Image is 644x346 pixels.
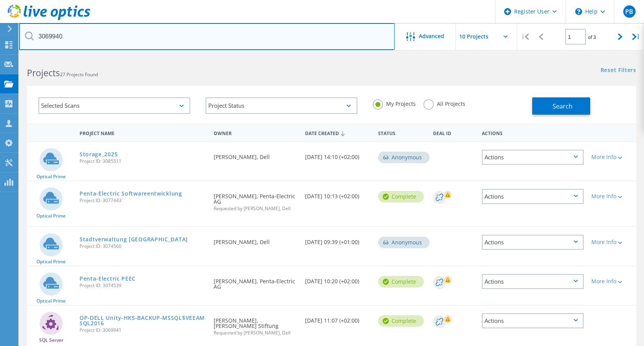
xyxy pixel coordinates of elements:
div: Selected Scans [38,97,190,114]
div: Actions [482,313,584,328]
div: Date Created [301,125,374,140]
a: Penta-Electric PEEC [80,276,136,281]
span: of 3 [588,34,596,40]
div: Status [374,125,429,140]
span: Advanced [419,33,444,39]
a: Reset Filters [601,67,636,74]
button: Search [532,97,590,115]
a: Stadtverwaltung [GEOGRAPHIC_DATA] [80,237,188,242]
span: Project ID: 3085511 [80,159,206,164]
label: My Projects [373,99,416,107]
span: Requested by [PERSON_NAME], Dell [214,331,297,335]
span: SQL Server [39,338,63,343]
div: [DATE] 14:10 (+02:00) [301,142,374,167]
div: [DATE] 09:39 (+01:00) [301,227,374,252]
div: [DATE] 10:20 (+02:00) [301,266,374,292]
div: [DATE] 10:13 (+02:00) [301,181,374,207]
div: | [517,23,533,50]
div: Owner [210,125,301,140]
div: [PERSON_NAME], Penta-Electric AG [210,181,301,219]
span: Requested by [PERSON_NAME], Dell [214,206,297,211]
div: Actions [482,274,584,289]
div: Actions [482,235,584,250]
div: Complete [378,191,424,202]
div: [PERSON_NAME], Dell [210,227,301,252]
div: More Info [591,154,632,160]
span: Project ID: 3074560 [80,244,206,249]
svg: \n [575,8,582,15]
span: Optical Prime [37,299,66,303]
span: 27 Projects Found [60,71,98,78]
a: OP-DELL Unity-HKS-BACKUP-MSSQL$VEEAMSQL2016 [80,315,206,326]
div: More Info [591,194,632,199]
div: [PERSON_NAME], [PERSON_NAME] Stiftung [210,306,301,343]
span: Search [553,102,573,110]
span: PB [625,8,633,15]
a: Live Optics Dashboard [8,16,90,22]
div: More Info [591,239,632,245]
div: Complete [378,276,424,287]
span: Optical Prime [37,259,66,264]
div: [PERSON_NAME], Dell [210,142,301,167]
div: | [628,23,644,50]
div: Complete [378,315,424,327]
span: Optical Prime [37,174,66,179]
b: Projects [27,67,60,79]
div: Anonymous [378,237,430,248]
div: Actions [478,125,588,140]
input: Search projects by name, owner, ID, company, etc [19,23,395,50]
div: Actions [482,150,584,165]
div: [PERSON_NAME], Penta-Electric AG [210,266,301,297]
a: Penta-Electric Softwareentwicklung [80,191,182,196]
span: Project ID: 3069941 [80,328,206,333]
label: All Projects [423,99,465,107]
div: Project Status [206,97,357,114]
div: Anonymous [378,152,430,163]
div: [DATE] 11:07 (+02:00) [301,306,374,331]
div: More Info [591,279,632,284]
span: Optical Prime [37,214,66,218]
div: Actions [482,189,584,204]
span: Project ID: 3077443 [80,198,206,203]
div: Deal Id [429,125,478,140]
div: Project Name [76,125,210,140]
a: Storage_2025 [80,152,118,157]
span: Project ID: 3074539 [80,283,206,288]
